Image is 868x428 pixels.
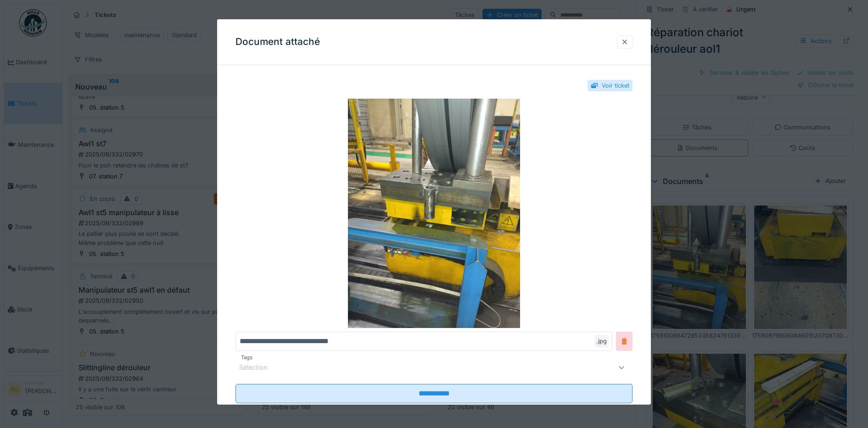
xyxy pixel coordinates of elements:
[239,362,280,372] div: Sélection
[235,99,633,328] img: 95c6a7f1-83d5-4a4b-af56-2214a24e013f-17591008647285245824761339671143.jpg
[594,335,609,347] div: .jpg
[235,36,320,48] h3: Document attaché
[239,354,254,361] label: Tags
[602,81,629,90] div: Voir ticket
